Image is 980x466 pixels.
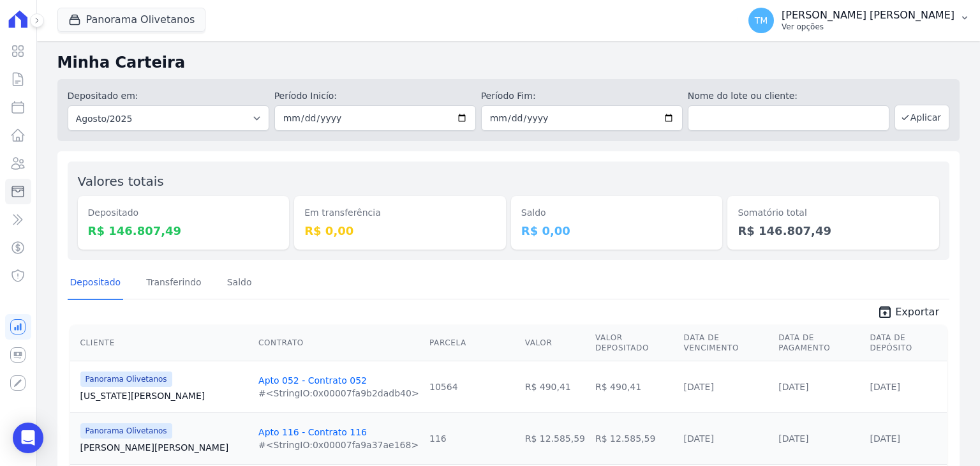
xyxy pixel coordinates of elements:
dd: R$ 146.807,49 [738,222,929,239]
dd: R$ 146.807,49 [88,222,279,239]
label: Nome do lote ou cliente: [688,89,889,103]
a: Saldo [225,267,255,300]
a: [US_STATE][PERSON_NAME] [80,389,248,402]
a: Depositado [68,267,124,300]
label: Período Inicío: [274,89,476,103]
a: Apto 116 - Contrato 116 [258,427,367,437]
a: [PERSON_NAME][PERSON_NAME] [80,441,248,454]
span: TM [755,16,768,25]
dt: Somatório total [738,206,929,220]
a: 10564 [429,382,458,392]
button: Aplicar [895,105,949,130]
span: Exportar [895,304,939,320]
th: Parcela [424,325,520,361]
td: R$ 490,41 [590,361,679,412]
span: Panorama Olivetanos [80,423,172,439]
td: R$ 490,41 [520,361,590,412]
a: [DATE] [778,382,808,392]
th: Valor Depositado [590,325,679,361]
dt: Saldo [521,206,713,220]
div: #<StringIO:0x00007fa9b2dadb40> [258,387,419,400]
dd: R$ 0,00 [521,222,713,239]
a: [DATE] [870,382,900,392]
td: R$ 12.585,59 [520,412,590,464]
a: 116 [429,433,447,444]
th: Cliente [70,325,253,361]
a: Transferindo [144,267,204,300]
th: Data de Pagamento [773,325,865,361]
label: Depositado em: [68,91,138,101]
th: Contrato [253,325,424,361]
i: unarchive [877,304,893,320]
a: [DATE] [684,382,714,392]
dd: R$ 0,00 [304,222,496,239]
span: Panorama Olivetanos [80,372,172,387]
a: unarchive Exportar [867,304,949,322]
h2: Minha Carteira [57,51,960,74]
label: Período Fim: [481,89,683,103]
div: Open Intercom Messenger [13,423,43,453]
p: [PERSON_NAME] [PERSON_NAME] [782,9,954,22]
a: Apto 052 - Contrato 052 [258,375,367,386]
td: R$ 12.585,59 [590,412,679,464]
th: Data de Depósito [865,325,947,361]
a: [DATE] [684,433,714,444]
th: Data de Vencimento [679,325,774,361]
a: [DATE] [778,433,808,444]
p: Ver opções [782,22,954,32]
button: Panorama Olivetanos [57,8,206,32]
div: #<StringIO:0x00007fa9a37ae168> [258,439,419,451]
a: [DATE] [870,433,900,444]
button: TM [PERSON_NAME] [PERSON_NAME] Ver opções [738,3,980,38]
label: Valores totais [78,174,164,189]
th: Valor [520,325,590,361]
dt: Em transferência [304,206,496,220]
dt: Depositado [88,206,279,220]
